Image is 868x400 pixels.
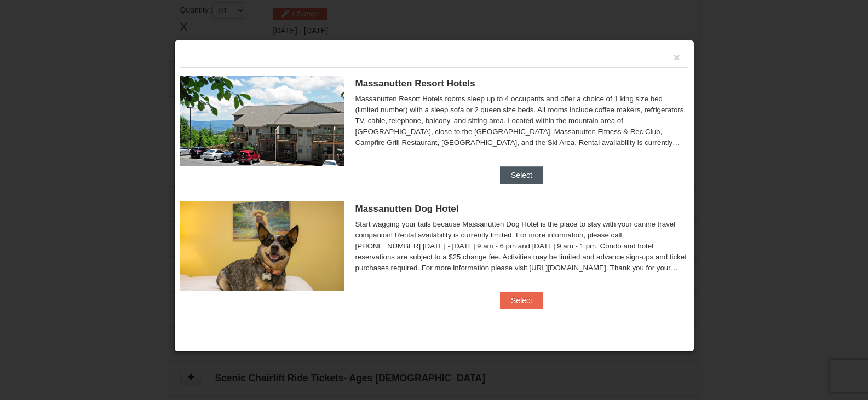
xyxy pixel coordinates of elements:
button: Select [500,166,543,184]
img: 19219026-1-e3b4ac8e.jpg [180,76,344,166]
div: Start wagging your tails because Massanutten Dog Hotel is the place to stay with your canine trav... [355,219,688,274]
img: 27428181-5-81c892a3.jpg [180,201,344,291]
button: × [674,52,680,63]
button: Select [500,292,543,309]
div: Massanutten Resort Hotels rooms sleep up to 4 occupants and offer a choice of 1 king size bed (li... [355,94,688,148]
span: Massanutten Dog Hotel [355,204,459,214]
span: Massanutten Resort Hotels [355,78,475,89]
